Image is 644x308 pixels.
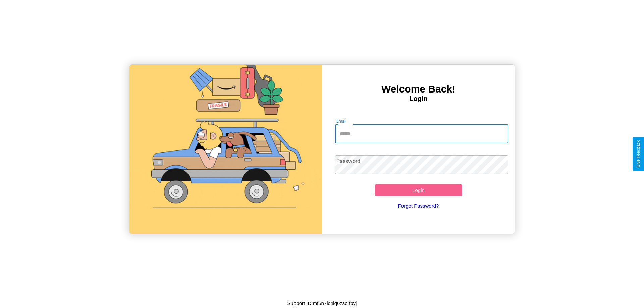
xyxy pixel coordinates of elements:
[322,83,515,95] h3: Welcome Back!
[375,184,462,196] button: Login
[322,95,515,103] h4: Login
[336,118,347,124] label: Email
[332,196,505,215] a: Forgot Password?
[129,65,322,234] img: gif
[287,299,357,308] p: Support ID: mf5n7lc4iq6zsolfpyj
[636,140,641,168] div: Give Feedback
